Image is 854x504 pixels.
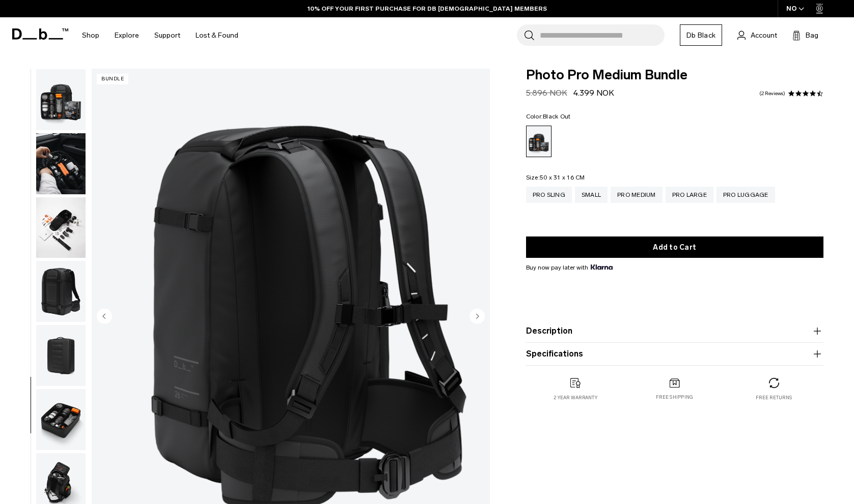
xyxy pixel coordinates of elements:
[82,17,99,53] a: Shop
[36,260,86,322] button: Photo Pro Medium Bundle
[575,187,608,203] a: Small
[36,389,86,450] img: Photo Pro Medium Bundle
[759,91,785,96] a: 2 reviews
[470,308,485,325] button: Next slide
[36,389,86,451] button: Photo Pro Medium Bundle
[680,24,722,46] a: Db Black
[526,174,585,181] legend: Size:
[97,74,128,84] p: Bundle
[751,30,777,41] span: Account
[611,187,663,203] a: Pro Medium
[308,4,547,13] a: 10% OFF YOUR FIRST PURCHASE FOR DB [DEMOGRAPHIC_DATA] MEMBERS
[526,263,613,272] span: Buy now pay later with
[526,348,823,360] button: Specifications
[74,17,246,53] nav: Main Navigation
[526,88,567,98] s: 5.896 NOK
[36,324,86,387] button: Photo Pro Medium Bundle
[543,113,570,120] span: Black Out
[591,264,613,270] img: {"height" => 20, "alt" => "Klarna"}
[36,197,86,259] button: Photo Pro Medium Bundle
[36,69,86,131] button: Photo Pro Medium Bundle
[792,29,818,41] button: Bag
[526,113,571,120] legend: Color:
[737,29,777,41] a: Account
[36,325,86,386] img: Photo Pro Medium Bundle
[666,187,713,203] a: Pro Large
[526,325,823,337] button: Description
[573,88,614,98] span: 4.399 NOK
[36,133,86,194] img: Photo Pro Medium Bundle
[115,17,139,53] a: Explore
[756,394,792,401] p: Free returns
[154,17,180,53] a: Support
[526,69,823,82] span: Photo Pro Medium Bundle
[526,187,572,203] a: Pro Sling
[717,187,775,203] a: Pro Luggage
[36,69,86,130] img: Photo Pro Medium Bundle
[36,261,86,322] img: Photo Pro Medium Bundle
[36,133,86,195] button: Photo Pro Medium Bundle
[540,174,585,181] span: 50 x 31 x 16 CM
[526,236,823,258] button: Add to Cart
[806,30,818,41] span: Bag
[656,394,693,401] p: Free shipping
[554,394,597,401] p: 2 year warranty
[97,308,112,325] button: Previous slide
[526,126,552,157] a: Black Out
[196,17,238,53] a: Lost & Found
[36,197,86,258] img: Photo Pro Medium Bundle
